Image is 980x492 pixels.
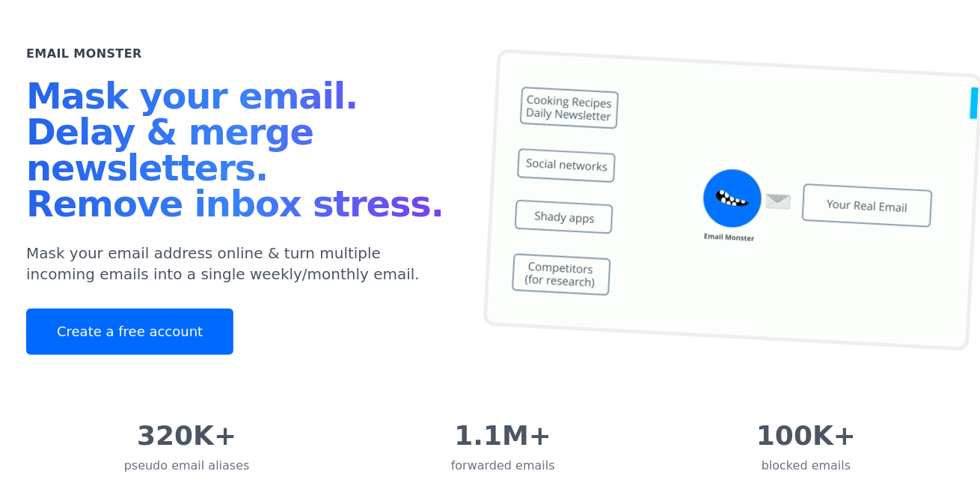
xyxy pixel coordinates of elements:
[756,421,856,451] div: 100K+
[26,309,233,355] a: Create a free account
[451,457,555,475] div: forwarded emails
[756,457,856,475] div: blocked emails
[26,78,454,228] h1: Mask your email. Delay & merge newsletters. Remove inbox stress.
[451,421,555,451] div: 1.1M+
[124,457,250,475] div: pseudo email aliases
[26,243,454,285] p: Mask your email address online & turn multiple incoming emails into a single weekly/monthly email.
[124,421,250,451] div: 320K+
[26,45,142,63] h2: Email Monster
